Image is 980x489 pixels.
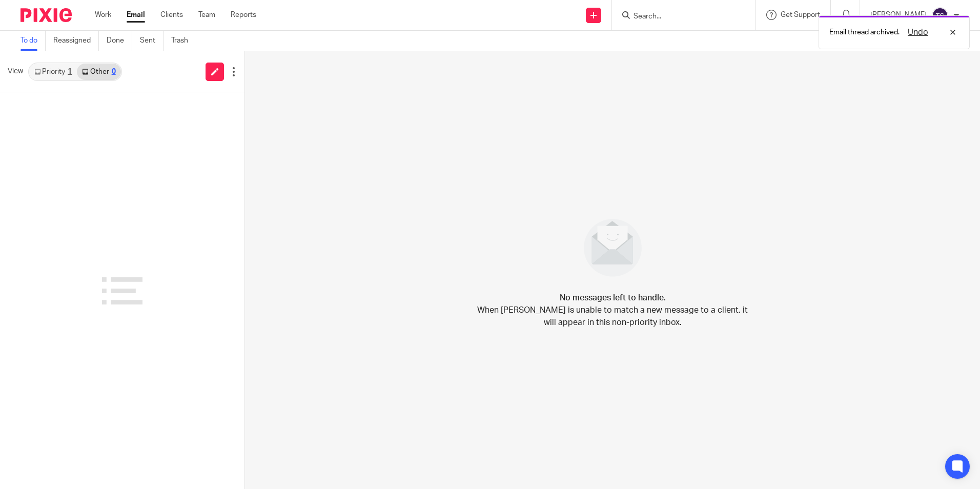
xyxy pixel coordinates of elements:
[198,10,215,20] a: Team
[21,8,72,22] img: Pixie
[29,64,77,80] a: Priority1
[112,68,116,75] div: 0
[231,10,256,20] a: Reports
[77,64,120,80] a: Other0
[905,26,931,38] button: Undo
[477,304,748,329] p: When [PERSON_NAME] is unable to match a new message to a client, it will appear in this non-prior...
[160,10,183,20] a: Clients
[21,31,46,51] a: To do
[140,31,164,51] a: Sent
[95,10,111,20] a: Work
[932,7,948,24] img: svg%3E
[171,31,196,51] a: Trash
[107,31,132,51] a: Done
[53,31,99,51] a: Reassigned
[560,292,666,304] h4: No messages left to handle.
[127,10,145,20] a: Email
[829,27,900,37] p: Email thread archived.
[68,68,72,75] div: 1
[8,66,23,77] span: View
[577,212,648,283] img: image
